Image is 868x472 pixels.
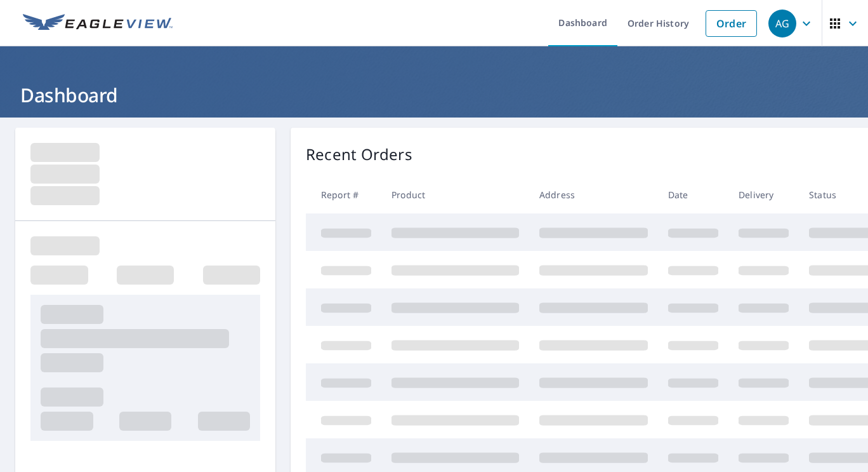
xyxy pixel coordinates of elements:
[728,176,799,213] th: Delivery
[306,176,381,213] th: Report #
[768,10,796,37] div: AG
[15,82,853,108] h1: Dashboard
[706,10,757,37] a: Order
[658,176,728,213] th: Date
[23,14,173,33] img: EV Logo
[529,176,658,213] th: Address
[381,176,529,213] th: Product
[306,143,412,166] p: Recent Orders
